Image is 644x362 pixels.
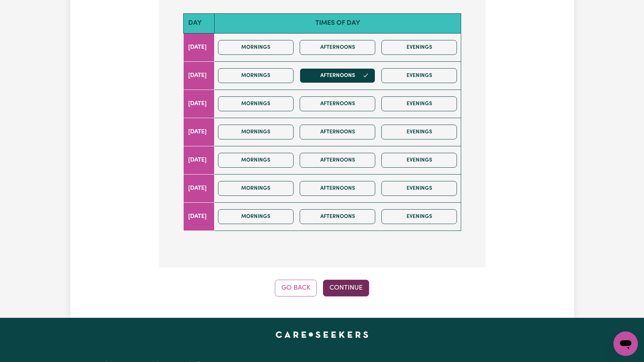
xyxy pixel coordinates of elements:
td: [DATE] [183,202,215,231]
button: Mornings [218,40,294,55]
th: Times of day [215,14,461,33]
button: Mornings [218,181,294,196]
button: Afternoons [300,181,375,196]
td: [DATE] [183,33,215,61]
iframe: Button to launch messaging window [613,332,638,356]
button: Mornings [218,96,294,111]
button: Evenings [381,125,457,139]
button: Mornings [218,125,294,139]
button: Evenings [381,96,457,111]
button: Afternoons [300,40,375,55]
button: Evenings [381,40,457,55]
button: Evenings [381,153,457,168]
button: Afternoons [300,153,375,168]
button: Mornings [218,209,294,224]
button: Evenings [381,209,457,224]
button: Afternoons [300,96,375,111]
button: Mornings [218,68,294,83]
th: Day [183,14,215,33]
button: Mornings [218,153,294,168]
a: Careseekers home page [276,332,368,338]
button: Go Back [275,280,317,296]
button: Continue [323,280,369,296]
button: Afternoons [300,209,375,224]
td: [DATE] [183,174,215,202]
td: [DATE] [183,90,215,118]
button: Evenings [381,181,457,196]
button: Evenings [381,68,457,83]
td: [DATE] [183,61,215,90]
button: Afternoons [300,125,375,139]
td: [DATE] [183,146,215,174]
button: Afternoons [300,68,375,83]
td: [DATE] [183,118,215,146]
